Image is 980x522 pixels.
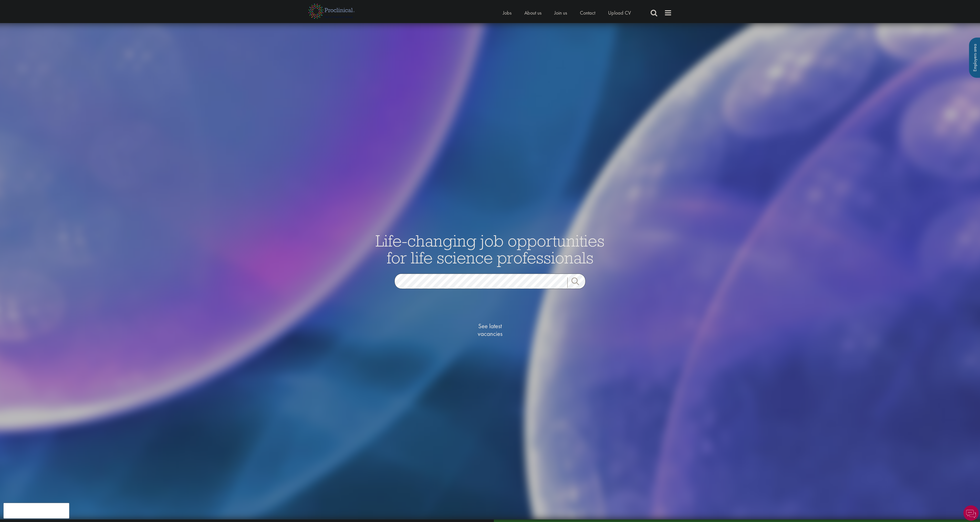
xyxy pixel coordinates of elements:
a: Jobs [503,9,512,16]
span: Life-changing job opportunities for life science professionals [376,230,604,268]
a: Job search submit button [567,278,589,288]
a: Contact [580,9,595,16]
iframe: reCAPTCHA [4,503,69,518]
span: See latest vacancies [464,322,516,338]
a: See latestvacancies [464,302,516,358]
a: About us [524,9,541,16]
a: Upload CV [608,9,631,16]
img: Chatbot [963,505,979,521]
a: Join us [554,9,567,16]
